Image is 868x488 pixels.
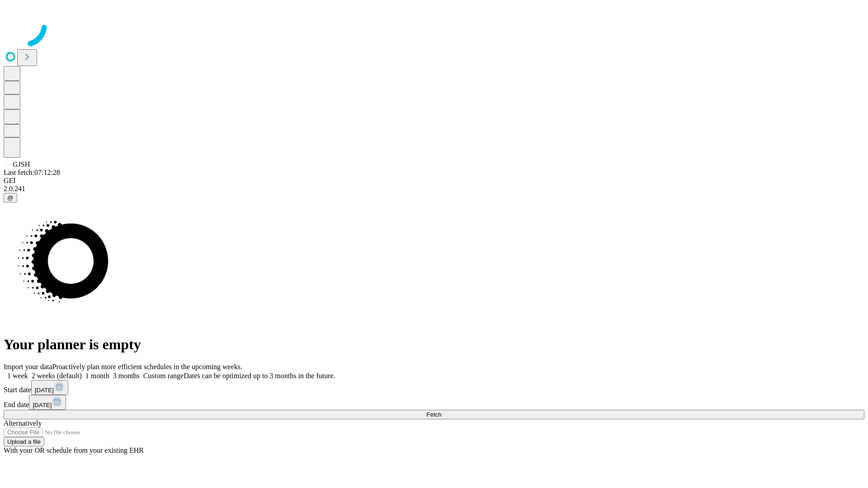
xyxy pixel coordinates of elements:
[4,193,17,202] button: @
[4,363,52,371] span: Import your data
[4,410,864,419] button: Fetch
[4,395,864,410] div: End date
[31,380,68,395] button: [DATE]
[29,395,66,410] button: [DATE]
[4,336,864,353] h1: Your planner is empty
[35,387,54,394] span: [DATE]
[4,169,60,176] span: Last fetch: 07:12:28
[143,372,184,380] span: Custom range
[32,372,82,380] span: 2 weeks (default)
[184,372,335,380] span: Dates can be optimized up to 3 months in the future.
[113,372,140,380] span: 3 months
[4,185,864,193] div: 2.0.241
[4,419,42,427] span: Alternatively
[4,437,44,446] button: Upload a file
[4,446,144,454] span: With your OR schedule from your existing EHR
[4,380,864,395] div: Start date
[85,372,109,380] span: 1 month
[426,411,441,418] span: Fetch
[7,194,14,201] span: @
[52,363,242,371] span: Proactively plan more efficient schedules in the upcoming weeks.
[7,372,28,380] span: 1 week
[33,402,52,408] span: [DATE]
[4,177,864,185] div: GEI
[13,160,30,168] span: GJSH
